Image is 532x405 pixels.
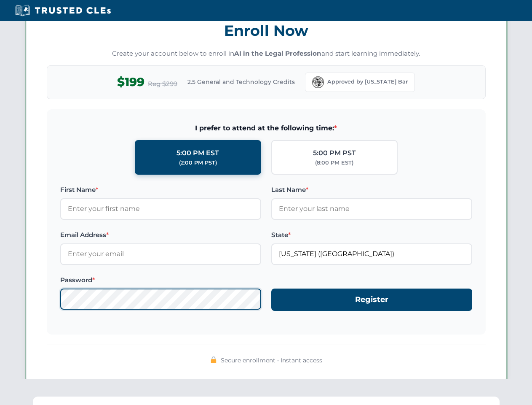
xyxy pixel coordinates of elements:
[148,79,177,89] span: Reg $299
[60,275,261,285] label: Password
[327,78,408,86] span: Approved by [US_STATE] Bar
[60,230,261,240] label: Email Address
[60,123,472,134] span: I prefer to attend at the following time:
[60,185,261,195] label: First Name
[47,17,486,44] h3: Enroll Now
[313,148,356,159] div: 5:00 PM PST
[176,148,219,159] div: 5:00 PM EST
[117,73,144,92] span: $199
[187,77,295,86] span: 2.5 General and Technology Credits
[271,289,472,311] button: Register
[315,159,353,167] div: (8:00 PM EST)
[271,185,472,195] label: Last Name
[221,356,322,365] span: Secure enrollment • Instant access
[179,159,217,167] div: (2:00 PM PST)
[271,243,472,265] input: Florida (FL)
[271,230,472,240] label: State
[60,243,261,265] input: Enter your email
[47,49,486,59] p: Create your account below to enroll in and start learning immediately.
[210,356,217,363] img: 🔒
[312,76,324,88] img: Florida Bar
[60,198,261,219] input: Enter your first name
[13,4,113,17] img: Trusted CLEs
[271,198,472,219] input: Enter your last name
[234,49,321,57] strong: AI in the Legal Profession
